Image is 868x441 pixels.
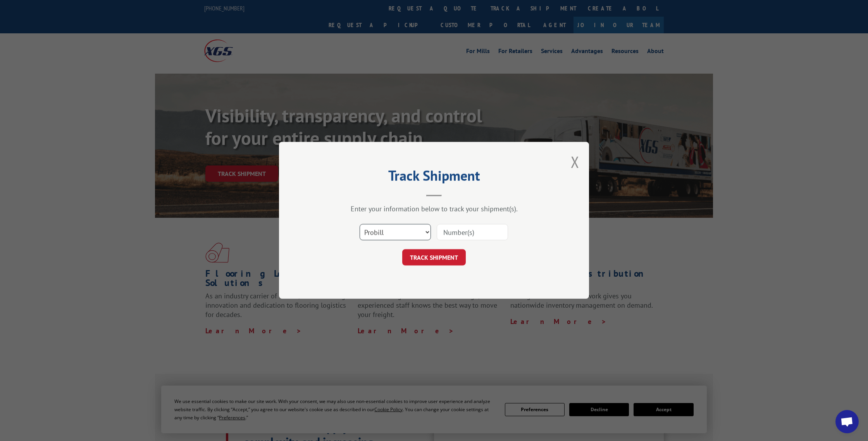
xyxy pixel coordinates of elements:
[437,224,508,241] input: Number(s)
[318,170,550,185] h2: Track Shipment
[318,205,550,214] div: Enter your information below to track your shipment(s).
[571,152,579,172] button: Close modal
[835,410,859,433] div: Open chat
[402,250,466,266] button: TRACK SHIPMENT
